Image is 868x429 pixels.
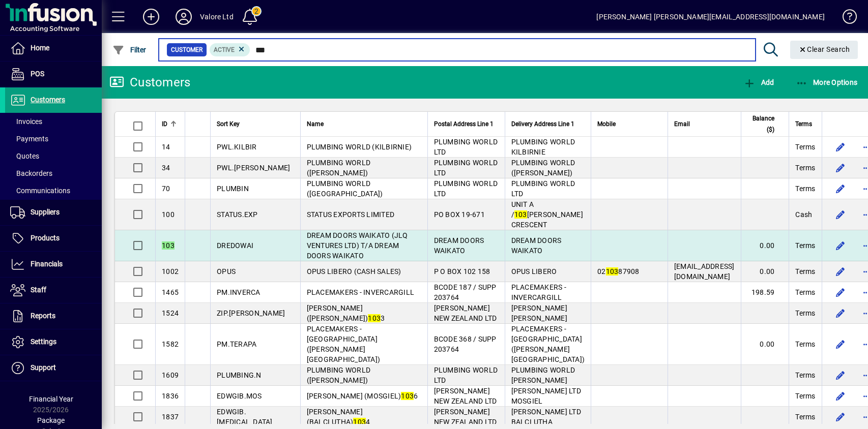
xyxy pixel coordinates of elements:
a: Reports [5,303,102,329]
td: 0.00 [741,324,789,365]
span: Financials [31,260,63,268]
a: Support [5,355,102,381]
span: Settings [31,338,56,346]
em: 103 [368,314,381,322]
span: PLUMBING WORLD ([PERSON_NAME]) [307,159,371,177]
a: Staff [5,278,102,303]
span: Terms [795,266,815,277]
span: 1524 [162,309,179,317]
span: PM.TERAPA [217,340,256,348]
span: [PERSON_NAME] (MOSGIEL) 6 [307,392,418,400]
span: Terms [795,412,815,422]
span: EDWGIB.[MEDICAL_DATA] [217,408,273,426]
span: PLACEMAKERS - INVERCARGILL [307,288,415,296]
span: Reports [31,312,55,320]
button: Edit [832,263,849,280]
div: Balance ($) [747,113,784,135]
td: 0.00 [741,230,789,261]
button: Filter [110,41,149,59]
span: PLACEMAKERS - [GEOGRAPHIC_DATA] ([PERSON_NAME][GEOGRAPHIC_DATA]) [307,325,381,363]
span: Terms [795,240,815,251]
span: PLUMBING WORLD ([PERSON_NAME]) [511,159,575,177]
span: Terms [795,118,812,130]
em: 103 [353,418,366,426]
span: PLUMBING WORLD LTD [434,138,498,156]
span: Suppliers [31,208,60,216]
button: Edit [832,284,849,300]
span: PLUMBING WORLD LTD [434,159,498,177]
span: Email [674,118,690,130]
span: 1002 [162,267,179,275]
span: PLUMBING WORLD KILBIRNIE [511,138,575,156]
a: Invoices [5,113,102,130]
span: DREAM DOORS WAIKATO [511,236,562,255]
button: Add [741,73,776,91]
em: 103 [606,267,619,275]
span: PLUMBING WORLD LTD [434,366,498,384]
a: Products [5,226,102,251]
a: Knowledge Base [835,2,855,35]
button: Profile [167,8,200,26]
span: PM.INVERCA [217,288,261,296]
div: Mobile [597,118,661,130]
div: Name [307,118,421,130]
span: Terms [795,308,815,318]
span: DREDOWAI [217,241,253,250]
span: PO BOX 19-671 [434,210,485,219]
span: [PERSON_NAME] LTD MOSGIEL [511,387,581,405]
span: 34 [162,164,170,172]
span: Products [31,234,60,242]
span: PLUMBING.N [217,371,262,379]
button: Edit [832,305,849,321]
span: Terms [795,183,815,194]
button: Edit [832,139,849,155]
button: Clear [790,41,858,59]
em: 103 [514,210,527,219]
span: Staff [31,286,46,294]
span: Backorders [10,169,52,177]
span: Active [214,46,235,53]
span: 1609 [162,371,179,379]
em: 103 [162,241,175,250]
span: OPUS LIBERO (CASH SALES) [307,267,401,275]
span: PWL.[PERSON_NAME] [217,164,290,172]
span: Terms [795,391,815,401]
td: 198.59 [741,282,789,303]
span: [PERSON_NAME] ([PERSON_NAME]) 3 [307,304,385,322]
a: Suppliers [5,200,102,225]
span: Communications [10,187,70,195]
span: PLUMBING WORLD ([GEOGRAPHIC_DATA]) [307,179,383,198]
button: Edit [832,160,849,176]
span: PLACEMAKERS - [GEOGRAPHIC_DATA] ([PERSON_NAME][GEOGRAPHIC_DATA]) [511,325,585,363]
span: [PERSON_NAME] LTD BALCLUTHA [511,408,581,426]
span: Mobile [597,118,616,130]
span: Cash [795,209,812,220]
span: [PERSON_NAME] NEW ZEALAND LTD [434,387,497,405]
span: Payments [10,135,48,143]
span: Balance ($) [747,113,775,135]
span: EDWGIB.MOS [217,392,262,400]
button: Edit [832,367,849,383]
span: STATUS EXPORTS LIMITED [307,210,395,219]
span: 100 [162,210,175,219]
a: Quotes [5,147,102,165]
button: Edit [832,409,849,425]
span: Sort Key [217,118,240,130]
span: UNIT A / [PERSON_NAME] CRESCENT [511,200,583,229]
span: 1465 [162,288,179,296]
span: Terms [795,339,815,349]
span: OPUS LIBERO [511,267,557,275]
span: Financial Year [29,395,73,403]
span: Quotes [10,152,39,160]
div: Valore Ltd [200,9,234,25]
a: Home [5,36,102,61]
span: DREAM DOORS WAIKATO [434,236,484,255]
a: Backorders [5,165,102,182]
span: PLUMBING WORLD [PERSON_NAME] [511,366,575,384]
mat-chip: Activation Status: Active [210,43,250,56]
span: [PERSON_NAME] (BALCLUTHA) 4 [307,408,370,426]
span: PLUMBING WORLD LTD [434,179,498,198]
span: Postal Address Line 1 [434,118,494,130]
span: Support [31,363,56,372]
span: 1582 [162,340,179,348]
